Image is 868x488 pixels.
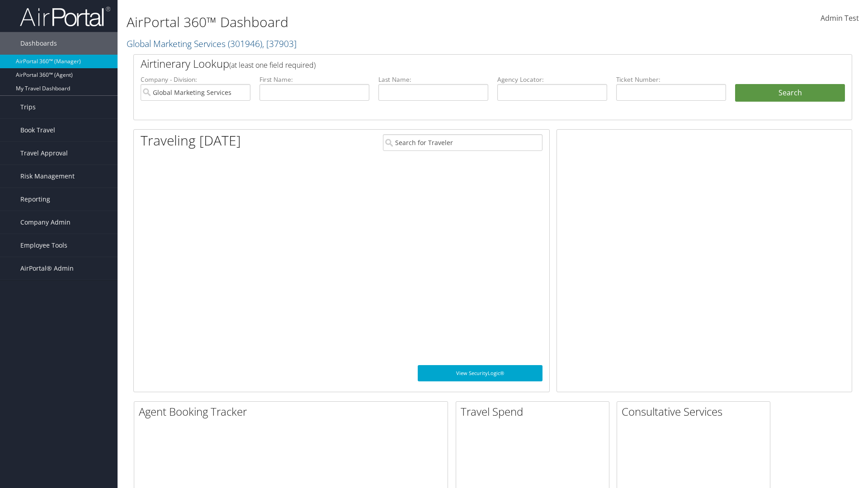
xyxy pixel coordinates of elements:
[20,96,36,118] span: Trips
[20,234,67,257] span: Employee Tools
[20,119,55,141] span: Book Travel
[735,84,845,102] button: Search
[20,165,75,188] span: Risk Management
[259,75,369,84] label: First Name:
[378,75,488,84] label: Last Name:
[127,13,615,32] h1: AirPortal 360™ Dashboard
[229,60,316,70] span: (at least one field required)
[141,131,241,150] h1: Traveling [DATE]
[20,142,68,164] span: Travel Approval
[20,211,71,234] span: Company Admin
[461,404,609,419] h2: Travel Spend
[141,75,250,84] label: Company - Division:
[821,13,859,23] span: Admin Test
[127,38,297,50] a: Global Marketing Services
[228,38,262,50] span: ( 301946 )
[139,404,448,419] h2: Agent Booking Tracker
[141,56,785,71] h2: Airtinerary Lookup
[821,5,859,33] a: Admin Test
[20,6,110,27] img: airportal-logo.png
[418,365,542,381] a: View SecurityLogic®
[622,404,770,419] h2: Consultative Services
[383,134,542,151] input: Search for Traveler
[497,75,607,84] label: Agency Locator:
[20,188,50,211] span: Reporting
[262,38,297,50] span: , [ 37903 ]
[20,257,74,280] span: AirPortal® Admin
[616,75,726,84] label: Ticket Number:
[20,32,57,55] span: Dashboards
